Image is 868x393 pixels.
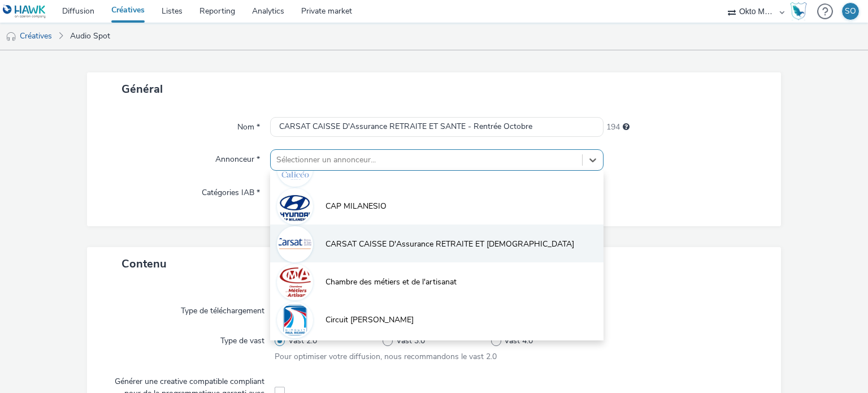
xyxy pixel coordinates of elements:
span: Circuit [PERSON_NAME] [325,314,414,326]
span: Général [121,81,163,97]
label: Type de vast [216,331,269,347]
div: 255 caractères maximum [623,122,630,133]
span: 194 [606,122,620,133]
span: Vast 4.0 [504,335,533,347]
div: SO [845,3,856,20]
a: Audio Spot [64,23,116,50]
span: Pour optimiser votre diffusion, nous recommandons le vast 2.0 [275,351,497,362]
img: CARSAT CAISSE D'Assurance RETRAITE ET SANTE [279,228,311,261]
span: Vast 3.0 [396,335,425,347]
span: Vast 2.0 [288,335,317,347]
input: Nom [270,117,603,137]
label: Catégories IAB * [197,183,264,198]
a: Hawk Academy [790,2,811,20]
span: Chambre des métiers et de l'artisanat [325,277,457,288]
label: Type de téléchargement [176,301,269,317]
img: Circuit Paul Ricard [279,304,311,336]
img: undefined Logo [3,5,46,19]
label: Annonceur * [211,149,264,165]
span: CAP MILANESIO [325,201,387,212]
span: CARSAT CAISSE D'Assurance RETRAITE ET [DEMOGRAPHIC_DATA] [325,239,574,250]
img: Hawk Academy [790,2,807,20]
label: Nom * [233,117,264,133]
img: audio [6,31,17,42]
img: CAP MILANESIO [279,190,311,223]
span: Contenu [121,256,167,271]
img: Chambre des métiers et de l'artisanat [279,266,311,299]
